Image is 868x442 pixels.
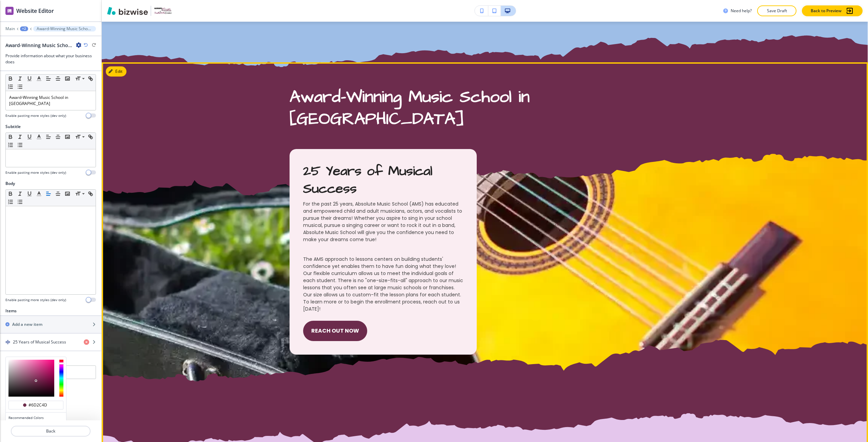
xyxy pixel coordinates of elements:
[811,8,842,14] p: Back to Preview
[303,321,367,341] button: REACH OUT NOW
[303,163,463,198] h2: 25 Years of Musical Success
[154,7,172,14] img: Your Logo
[5,340,10,344] img: Drag
[5,42,73,49] h2: Award-Winning Music School in [GEOGRAPHIC_DATA]
[766,8,788,14] p: Save Draft
[20,26,28,31] button: +2
[731,8,752,14] h3: Need help?
[802,5,863,16] button: Back to Preview
[11,426,91,437] button: Back
[33,26,96,31] button: Award-Winning Music School in [GEOGRAPHIC_DATA]
[290,86,680,130] h1: Award-Winning Music School in [GEOGRAPHIC_DATA]
[5,113,66,118] h4: Enable pasting more styles (dev only)
[12,428,90,434] p: Back
[5,26,15,31] button: Main
[106,66,126,77] button: Edit
[303,201,463,243] span: For the past 25 years, Absolute Music School (AMS) has educated and empowered child and adult mus...
[5,124,21,130] h2: Subtitle
[12,321,42,328] h2: Add a new item
[107,7,148,15] img: Bizwise Logo
[5,308,17,314] h2: Items
[16,7,54,15] h2: Website Editor
[5,170,66,175] h4: Enable pasting more styles (dev only)
[8,415,63,420] h4: Recommended Colors
[9,94,92,107] p: Award-Winning Music School in [GEOGRAPHIC_DATA]
[757,5,796,16] button: Save Draft
[13,339,66,345] h4: 25 Years of Musical Success
[303,256,463,313] span: The AMS approach to lessons centers on building students' confidence yet enables them to have fun...
[37,26,93,31] p: Award-Winning Music School in [GEOGRAPHIC_DATA]
[5,181,15,187] h2: Body
[5,7,14,15] img: editor icon
[5,297,66,302] h4: Enable pasting more styles (dev only)
[5,53,96,65] h3: Provide information about what your business does
[5,357,66,363] h2: Any Color (dev only, be careful!)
